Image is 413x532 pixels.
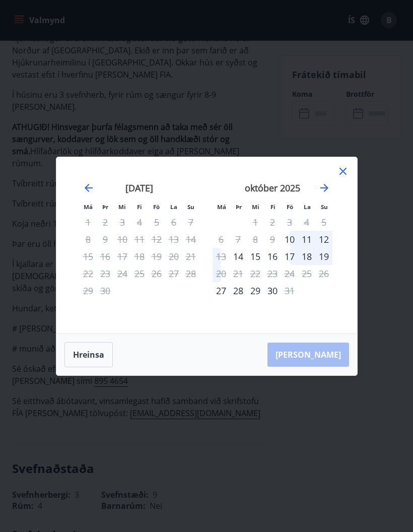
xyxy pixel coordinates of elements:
[148,265,165,282] td: Not available. föstudagur, 26. september 2025
[230,248,247,265] div: Aðeins innritun í boði
[80,214,97,231] td: Not available. mánudagur, 1. september 2025
[97,231,114,248] td: Not available. þriðjudagur, 9. september 2025
[230,248,247,265] td: Choose þriðjudagur, 14. október 2025 as your check-in date. It’s available.
[264,248,281,265] td: Choose fimmtudagur, 16. október 2025 as your check-in date. It’s available.
[264,231,281,248] td: Not available. fimmtudagur, 9. október 2025
[230,282,247,299] div: 28
[213,231,230,248] td: Not available. mánudagur, 6. október 2025
[321,203,328,211] small: Su
[230,282,247,299] td: Choose þriðjudagur, 28. október 2025 as your check-in date. It’s available.
[264,282,281,299] td: Choose fimmtudagur, 30. október 2025 as your check-in date. It’s available.
[213,282,230,299] td: Choose mánudagur, 27. október 2025 as your check-in date. It’s available.
[83,182,95,194] div: Move backward to switch to the previous month.
[247,231,264,248] td: Not available. miðvikudagur, 8. október 2025
[114,248,131,265] td: Not available. miðvikudagur, 17. september 2025
[230,231,247,248] td: Not available. þriðjudagur, 7. október 2025
[80,265,97,282] td: Not available. mánudagur, 22. september 2025
[318,182,330,194] div: Move forward to switch to the next month.
[264,248,281,265] div: 16
[153,203,160,211] small: Fö
[281,231,298,248] td: Choose föstudagur, 10. október 2025 as your check-in date. It’s available.
[102,203,108,211] small: Þr
[298,214,315,231] td: Not available. laugardagur, 4. október 2025
[64,342,113,367] button: Hreinsa
[84,203,93,211] small: Má
[281,265,298,282] td: Not available. föstudagur, 24. október 2025
[270,203,276,211] small: Fi
[182,265,199,282] td: Not available. sunnudagur, 28. september 2025
[281,231,298,248] div: Aðeins innritun í boði
[68,169,345,321] div: Calendar
[148,214,165,231] td: Not available. föstudagur, 5. september 2025
[247,248,264,265] div: 15
[97,265,114,282] td: Not available. þriðjudagur, 23. september 2025
[264,265,281,282] td: Not available. fimmtudagur, 23. október 2025
[217,203,226,211] small: Má
[213,248,230,265] td: Not available. mánudagur, 13. október 2025
[213,265,230,282] div: Aðeins útritun í boði
[236,203,242,211] small: Þr
[281,282,298,299] td: Not available. föstudagur, 31. október 2025
[125,182,153,194] strong: [DATE]
[315,231,332,248] td: Choose sunnudagur, 12. október 2025 as your check-in date. It’s available.
[131,214,148,231] td: Not available. fimmtudagur, 4. september 2025
[247,248,264,265] td: Choose miðvikudagur, 15. október 2025 as your check-in date. It’s available.
[114,214,131,231] td: Not available. miðvikudagur, 3. september 2025
[264,282,281,299] div: 30
[247,282,264,299] td: Choose miðvikudagur, 29. október 2025 as your check-in date. It’s available.
[315,231,332,248] div: 12
[165,265,182,282] td: Not available. laugardagur, 27. september 2025
[213,282,230,299] div: Aðeins innritun í boði
[298,248,315,265] div: 18
[213,248,230,265] div: Aðeins útritun í boði
[182,248,199,265] td: Not available. sunnudagur, 21. september 2025
[97,282,114,299] td: Not available. þriðjudagur, 30. september 2025
[315,248,332,265] div: 19
[131,248,148,265] td: Not available. fimmtudagur, 18. september 2025
[298,231,315,248] div: 11
[281,214,298,231] td: Not available. föstudagur, 3. október 2025
[80,231,97,248] td: Not available. mánudagur, 8. september 2025
[245,182,300,194] strong: október 2025
[315,265,332,282] td: Not available. sunnudagur, 26. október 2025
[281,282,298,299] div: Aðeins útritun í boði
[80,248,97,265] td: Not available. mánudagur, 15. september 2025
[137,203,142,211] small: Fi
[170,203,177,211] small: La
[148,248,165,265] td: Not available. föstudagur, 19. september 2025
[281,248,298,265] div: 17
[287,203,293,211] small: Fö
[165,231,182,248] td: Not available. laugardagur, 13. september 2025
[131,265,148,282] td: Not available. fimmtudagur, 25. september 2025
[247,214,264,231] td: Not available. miðvikudagur, 1. október 2025
[298,248,315,265] td: Choose laugardagur, 18. október 2025 as your check-in date. It’s available.
[165,214,182,231] td: Not available. laugardagur, 6. september 2025
[247,282,264,299] div: 29
[114,231,131,248] td: Not available. miðvikudagur, 10. september 2025
[182,231,199,248] td: Not available. sunnudagur, 14. september 2025
[118,203,126,211] small: Mi
[97,214,114,231] td: Not available. þriðjudagur, 2. september 2025
[252,203,259,211] small: Mi
[213,265,230,282] td: Not available. mánudagur, 20. október 2025
[298,231,315,248] td: Choose laugardagur, 11. október 2025 as your check-in date. It’s available.
[247,265,264,282] td: Not available. miðvikudagur, 22. október 2025
[131,231,148,248] td: Not available. fimmtudagur, 11. september 2025
[230,265,247,282] td: Not available. þriðjudagur, 21. október 2025
[264,214,281,231] td: Not available. fimmtudagur, 2. október 2025
[304,203,311,211] small: La
[281,248,298,265] td: Choose föstudagur, 17. október 2025 as your check-in date. It’s available.
[97,248,114,265] td: Not available. þriðjudagur, 16. september 2025
[187,203,194,211] small: Su
[298,265,315,282] td: Not available. laugardagur, 25. október 2025
[182,214,199,231] td: Not available. sunnudagur, 7. september 2025
[114,265,131,282] td: Not available. miðvikudagur, 24. september 2025
[165,248,182,265] td: Not available. laugardagur, 20. september 2025
[315,248,332,265] td: Choose sunnudagur, 19. október 2025 as your check-in date. It’s available.
[80,282,97,299] td: Not available. mánudagur, 29. september 2025
[315,214,332,231] td: Not available. sunnudagur, 5. október 2025
[148,231,165,248] td: Not available. föstudagur, 12. september 2025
